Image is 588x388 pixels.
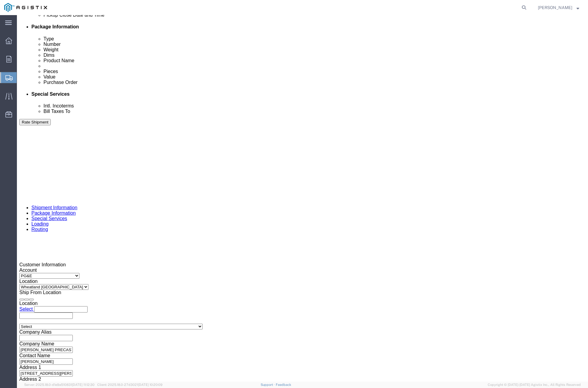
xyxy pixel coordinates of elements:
img: logo [4,3,47,12]
span: Copyright © [DATE]-[DATE] Agistix Inc., All Rights Reserved [488,382,581,387]
span: [DATE] 10:20:09 [138,383,162,386]
a: Support [261,383,276,386]
button: [PERSON_NAME] [538,4,580,11]
a: Feedback [276,383,291,386]
span: [DATE] 11:12:30 [72,383,95,386]
span: Client: 2025.18.0-27d3021 [97,383,162,386]
span: Joshua Nunez [538,4,572,11]
span: Server: 2025.18.0-d1e9a510831 [24,383,95,386]
iframe: FS Legacy Container [17,15,588,382]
